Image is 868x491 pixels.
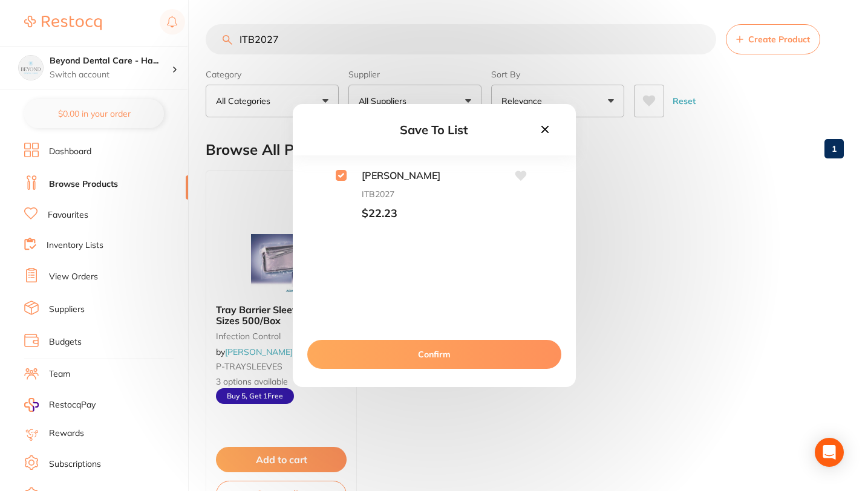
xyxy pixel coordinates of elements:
span: ITB2027 [347,189,468,199]
span: $22.23 [347,207,468,220]
button: Confirm [307,340,561,369]
span: Tray Barrier [347,170,468,181]
span: Save To List [400,122,468,137]
div: Open Intercom Messenger [815,438,844,467]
